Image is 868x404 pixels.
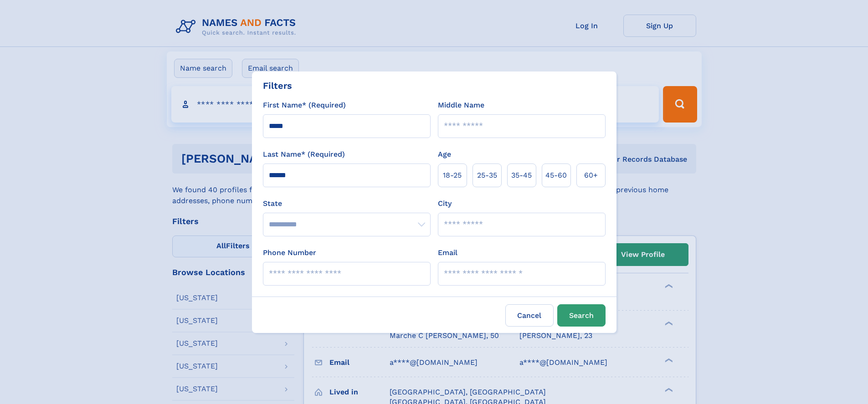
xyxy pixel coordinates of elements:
label: Email [438,247,457,258]
span: 18‑25 [443,170,462,181]
label: City [438,198,452,209]
span: 35‑45 [511,170,532,181]
div: Filters [263,79,292,92]
label: State [263,198,431,209]
label: Age [438,149,451,160]
label: Phone Number [263,247,316,258]
label: Cancel [505,304,554,327]
label: Last Name* (Required) [263,149,345,160]
button: Search [557,304,606,327]
label: First Name* (Required) [263,100,346,111]
span: 60+ [584,170,598,181]
span: 25‑35 [477,170,497,181]
span: 45‑60 [545,170,567,181]
label: Middle Name [438,100,484,111]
